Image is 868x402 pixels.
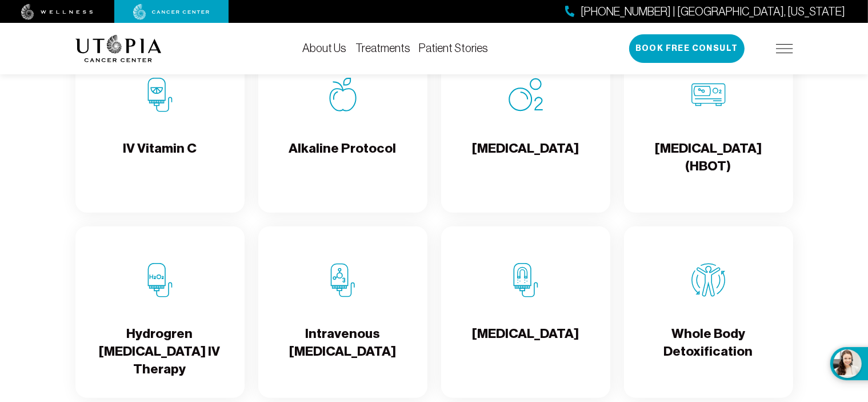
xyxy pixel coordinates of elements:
[258,226,427,398] a: Intravenous Ozone TherapyIntravenous [MEDICAL_DATA]
[75,226,245,398] a: Hydrogren Peroxide IV TherapyHydrogren [MEDICAL_DATA] IV Therapy
[143,263,177,297] img: Hydrogren Peroxide IV Therapy
[289,140,397,177] h4: Alkaline Protocol
[133,4,210,20] img: cancer center
[302,42,346,54] a: About Us
[565,3,845,20] a: [PHONE_NUMBER] | [GEOGRAPHIC_DATA], [US_STATE]
[472,140,579,177] h4: [MEDICAL_DATA]
[21,4,93,20] img: wellness
[624,226,793,398] a: Whole Body DetoxificationWhole Body Detoxification
[419,42,489,54] a: Patient Stories
[509,263,543,297] img: Chelation Therapy
[691,78,726,112] img: Hyperbaric Oxygen Therapy (HBOT)
[509,78,543,112] img: Oxygen Therapy
[143,78,177,112] img: IV Vitamin C
[258,41,427,213] a: Alkaline ProtocolAlkaline Protocol
[355,42,410,54] a: Treatments
[633,140,784,177] h4: [MEDICAL_DATA] (HBOT)
[581,3,845,20] span: [PHONE_NUMBER] | [GEOGRAPHIC_DATA], [US_STATE]
[326,78,360,112] img: Alkaline Protocol
[633,325,784,362] h4: Whole Body Detoxification
[472,325,579,362] h4: [MEDICAL_DATA]
[441,41,610,213] a: Oxygen Therapy[MEDICAL_DATA]
[267,325,418,362] h4: Intravenous [MEDICAL_DATA]
[123,140,197,177] h4: IV Vitamin C
[326,263,360,297] img: Intravenous Ozone Therapy
[776,44,793,53] img: icon-hamburger
[624,41,793,213] a: Hyperbaric Oxygen Therapy (HBOT)[MEDICAL_DATA] (HBOT)
[441,226,610,398] a: Chelation Therapy[MEDICAL_DATA]
[691,263,726,297] img: Whole Body Detoxification
[629,34,745,63] button: Book Free Consult
[85,325,235,379] h4: Hydrogren [MEDICAL_DATA] IV Therapy
[75,35,162,62] img: logo
[75,41,245,213] a: IV Vitamin CIV Vitamin C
